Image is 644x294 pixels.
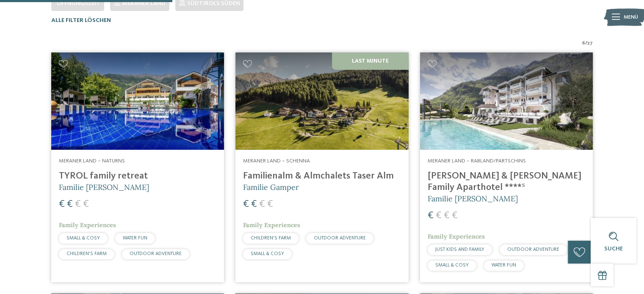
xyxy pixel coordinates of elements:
span: Alle Filter löschen [51,17,111,23]
span: € [452,211,458,221]
span: 27 [587,39,593,47]
span: € [267,199,273,209]
a: Familienhotels gesucht? Hier findet ihr die besten! Meraner Land – Rabland/Partschins [PERSON_NAM... [420,52,593,282]
span: € [59,199,65,209]
span: Family Experiences [243,221,300,229]
h4: [PERSON_NAME] & [PERSON_NAME] Family Aparthotel ****ˢ [428,170,585,193]
span: € [251,199,257,209]
span: € [428,211,434,221]
span: Meraner Land [122,0,166,6]
span: Öffnungszeit [57,0,100,6]
span: € [444,211,450,221]
span: / [585,39,587,47]
span: € [83,199,89,209]
span: € [243,199,249,209]
span: Familie Gamper [243,182,299,192]
a: Familienhotels gesucht? Hier findet ihr die besten! Last Minute Meraner Land – Schenna Familienal... [235,52,408,282]
span: Familie [PERSON_NAME] [428,194,518,203]
span: 6 [582,39,585,47]
span: € [436,211,442,221]
span: CHILDREN’S FARM [66,251,107,256]
span: € [75,199,81,209]
span: € [67,199,73,209]
span: Family Experiences [428,233,485,240]
span: Meraner Land – Rabland/Partschins [428,158,526,164]
span: SMALL & COSY [251,251,284,256]
span: OUTDOOR ADVENTURE [130,251,182,256]
span: OUTDOOR ADVENTURE [507,247,559,252]
span: Suche [604,246,623,252]
span: WATER FUN [492,263,516,268]
h4: Familienalm & Almchalets Taser Alm [243,170,401,182]
span: Südtirols Süden [187,0,240,6]
span: Meraner Land – Naturns [59,158,125,164]
img: Familienhotels gesucht? Hier findet ihr die besten! [235,52,408,150]
span: SMALL & COSY [66,236,100,241]
a: Familienhotels gesucht? Hier findet ihr die besten! Meraner Land – Naturns TYROL family retreat F... [51,52,224,282]
span: CHILDREN’S FARM [251,236,291,241]
img: Familien Wellness Residence Tyrol **** [51,52,224,150]
span: Meraner Land – Schenna [243,158,310,164]
span: Familie [PERSON_NAME] [59,182,149,192]
span: JUST KIDS AND FAMILY [435,247,484,252]
span: Family Experiences [59,221,116,229]
span: € [259,199,265,209]
h4: TYROL family retreat [59,170,216,182]
span: WATER FUN [123,236,147,241]
span: SMALL & COSY [435,263,469,268]
img: Familienhotels gesucht? Hier findet ihr die besten! [420,52,593,150]
span: OUTDOOR ADVENTURE [314,236,366,241]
